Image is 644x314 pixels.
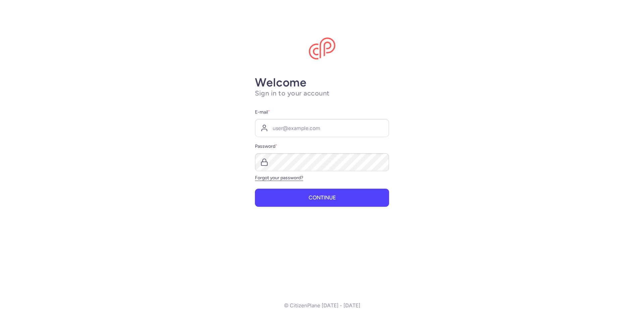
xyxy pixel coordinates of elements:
[255,189,389,207] button: Continue
[255,119,389,137] input: user@example.com
[255,108,389,116] label: E-mail
[255,89,389,98] h1: Sign in to your account
[309,195,336,201] span: Continue
[255,142,389,150] label: Password
[284,303,360,309] p: © CitizenPlane [DATE] - [DATE]
[255,175,303,181] a: Forgot your password?
[309,38,335,60] img: CitizenPlane logo
[255,75,307,89] strong: Welcome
